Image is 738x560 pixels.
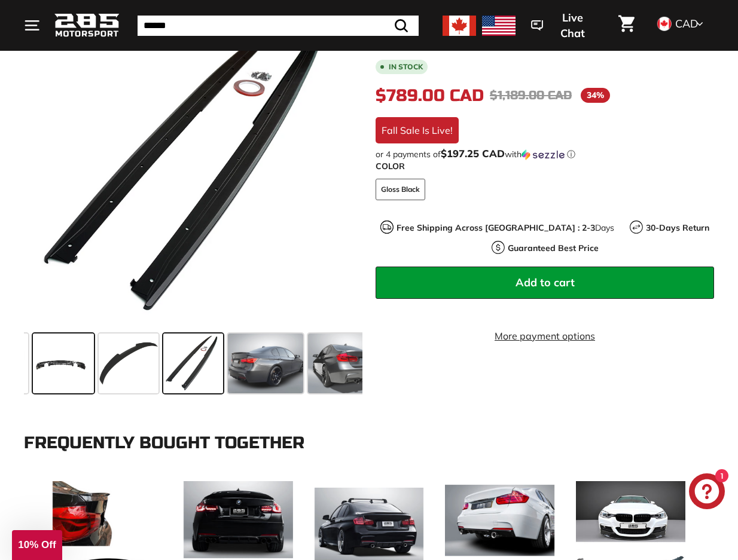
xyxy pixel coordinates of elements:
div: or 4 payments of$197.25 CADwithSezzle Click to learn more about Sezzle [376,148,714,160]
span: $1,189.00 CAD [490,88,572,103]
span: 34% [581,88,610,103]
img: Logo_285_Motorsport_areodynamics_components [54,11,120,39]
strong: 30-Days Return [646,222,709,233]
div: or 4 payments of with [376,148,714,160]
div: Frequently Bought Together [24,434,714,452]
input: Search [138,16,419,36]
button: Live Chat [516,3,611,48]
img: Sezzle [522,149,565,160]
label: COLOR [376,160,714,173]
button: Add to cart [376,267,714,299]
strong: Free Shipping Across [GEOGRAPHIC_DATA] : 2-3 [397,222,595,233]
inbox-online-store-chat: Shopify online store chat [685,473,728,512]
span: $197.25 CAD [441,147,505,160]
span: $789.00 CAD [376,85,484,106]
a: Cart [611,5,642,46]
span: 10% Off [18,539,56,550]
a: More payment options [376,329,714,343]
div: 10% Off [12,530,62,560]
span: Add to cart [516,276,575,289]
b: In stock [389,63,423,71]
div: Fall Sale Is Live! [376,117,459,143]
p: Days [397,222,614,234]
span: Live Chat [549,10,596,41]
strong: Guaranteed Best Price [508,243,599,253]
span: CAD [675,17,698,30]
